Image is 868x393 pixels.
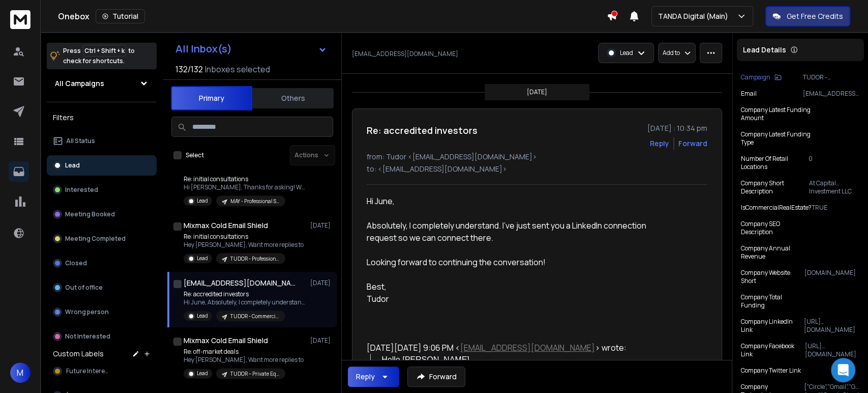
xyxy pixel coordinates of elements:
p: 0 [809,155,860,171]
p: All Status [66,137,95,145]
button: Closed [47,253,157,273]
div: Open Intercom Messenger [831,358,855,382]
p: Meeting Completed [65,235,126,243]
p: [DATE] [527,88,547,96]
p: Number of Retail Locations [741,155,809,171]
p: Hi [PERSON_NAME], Thanks for asking! What we’re [184,183,306,191]
p: Company Facebook Link [741,342,805,358]
p: [DATE] : 10:34 pm [647,123,707,133]
button: Not Interested [47,326,157,347]
p: Lead [197,255,208,262]
div: Best, Tudor [367,280,664,305]
div: Hi June, [367,195,664,219]
p: Re: off-market deals [184,348,304,356]
p: Lead [197,197,208,205]
p: Press to check for shortcuts. [63,46,135,66]
p: Company SEO Description [741,220,807,236]
button: Lead [47,155,157,176]
button: M [10,362,31,383]
p: Lead [620,49,633,57]
p: Re: initial consultations [184,175,306,183]
p: Company Twitter Link [741,367,801,375]
h1: Re: accredited investors [367,123,477,137]
button: Campaign [741,73,782,81]
div: Looking forward to continuing the conversation! [367,256,664,280]
h1: All Campaigns [55,78,104,89]
p: Closed [65,259,87,267]
p: Not Interested [65,332,110,341]
div: Onebox [58,9,607,23]
button: Wrong person [47,302,157,322]
p: [URL][DOMAIN_NAME] [805,342,860,358]
button: Meeting Completed [47,229,157,249]
p: TUDOR – Private Equity – [GEOGRAPHIC_DATA] [230,370,279,378]
p: Out of office [65,284,103,292]
h3: Filters [47,110,157,125]
p: [EMAIL_ADDRESS][DOMAIN_NAME] [803,90,860,98]
p: Lead [197,312,208,320]
button: Others [252,87,334,109]
p: from: Tudor <[EMAIL_ADDRESS][DOMAIN_NAME]> [367,152,707,162]
p: Add to [663,49,680,57]
div: Reply [356,372,375,382]
p: Company LinkedIn Link [741,318,804,334]
h1: [EMAIL_ADDRESS][DOMAIN_NAME] [184,278,295,288]
button: Forward [407,367,465,387]
button: Reply [348,367,399,387]
button: Meeting Booked [47,204,157,224]
button: Get Free Credits [765,6,850,26]
p: [DATE] [310,221,333,230]
p: TUDOR - Commercial Real Estate | [GEOGRAPHIC_DATA] | 8-50 [803,73,860,81]
p: [DOMAIN_NAME] [804,269,860,285]
p: TRUE [812,204,860,212]
p: Company Total Funding [741,293,805,310]
p: TANDA Digital (Main) [658,11,732,21]
p: Company Annual Revenue [741,244,809,261]
label: Select [186,151,204,159]
h1: Mixmax Cold Email Shield [184,335,268,346]
span: Future Interest [66,367,110,375]
div: Absolutely, I completely understand. I’ve just sent you a LinkedIn connection request so we can c... [367,219,664,256]
p: Hey [PERSON_NAME], Want more replies to [184,356,304,364]
p: to: <[EMAIL_ADDRESS][DOMAIN_NAME]> [367,164,707,174]
p: Campaign [741,73,770,81]
p: Interested [65,186,98,194]
p: Lead [65,161,80,170]
p: Re: initial consultations [184,233,304,241]
button: Out of office [47,277,157,298]
p: [EMAIL_ADDRESS][DOMAIN_NAME] [352,50,458,58]
p: Lead [197,370,208,377]
p: isCommercialRealEstate? [741,204,812,212]
p: Lead Details [743,45,786,55]
p: Wrong person [65,308,109,316]
a: [EMAIL_ADDRESS][DOMAIN_NAME] [460,342,595,353]
p: Email [741,90,757,98]
p: Company Latest Funding Type [741,130,812,147]
h3: Inboxes selected [205,63,270,75]
p: MAY - Professional Services | [GEOGRAPHIC_DATA] [230,198,279,205]
p: [URL][DOMAIN_NAME] [804,318,860,334]
p: Company Website Short [741,269,804,285]
div: Forward [678,138,707,149]
p: Re: accredited investors [184,290,306,298]
p: Get Free Credits [787,11,843,21]
h3: Custom Labels [53,349,104,359]
p: [DATE] [310,336,333,345]
p: Hi June, Absolutely, I completely understand. [184,298,306,306]
p: TUDOR - Commercial Real Estate | [GEOGRAPHIC_DATA] | 8-50 [230,313,279,320]
p: [DATE] [310,279,333,287]
p: Company Latest Funding Amount [741,106,815,122]
span: Ctrl + Shift + k [83,45,126,57]
p: Company Short Description [741,179,809,195]
div: [DATE][DATE] 9:06 PM < > wrote: [367,342,664,354]
h1: All Inbox(s) [175,44,232,54]
button: Tutorial [96,9,145,23]
p: At Capital Investment LLC we remain dedicated to providing our clients with unparalleled service ... [809,179,860,195]
p: Hey [PERSON_NAME], Want more replies to [184,241,304,249]
button: Reply [650,138,669,149]
p: TUDOR - Professional Services | [GEOGRAPHIC_DATA] [230,255,279,263]
p: Meeting Booked [65,210,115,218]
h1: Mixmax Cold Email Shield [184,220,268,231]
